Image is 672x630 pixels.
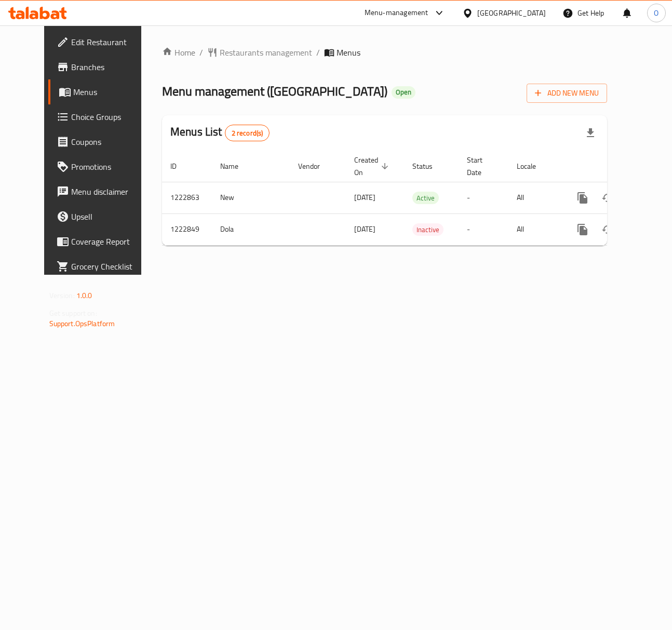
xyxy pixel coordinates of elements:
span: Inactive [412,224,443,236]
span: Menu disclaimer [71,185,148,198]
button: Change Status [595,185,620,210]
span: Upsell [71,210,148,223]
span: Created On [354,154,392,179]
span: Add New Menu [535,87,599,100]
div: [GEOGRAPHIC_DATA] [477,7,546,19]
span: Get support on: [49,306,97,320]
td: - [459,213,508,245]
li: / [199,46,203,59]
a: Upsell [48,204,156,229]
a: Edit Restaurant [48,30,156,55]
h2: Menus List [170,124,270,141]
div: Open [392,86,415,99]
a: Restaurants management [207,46,312,59]
a: Menu disclaimer [48,179,156,204]
span: Open [392,88,415,97]
td: Dola [212,213,290,245]
a: Choice Groups [48,104,156,129]
a: Coverage Report [48,229,156,254]
a: Menus [48,79,156,104]
td: - [459,182,508,213]
button: Change Status [595,217,620,242]
button: more [570,185,595,210]
td: All [508,182,562,213]
span: Restaurants management [220,46,312,59]
div: Inactive [412,223,443,236]
a: Home [162,46,195,59]
a: Promotions [48,154,156,179]
span: Coupons [71,136,148,148]
span: Status [412,160,446,172]
div: Export file [578,120,603,145]
span: Menus [73,86,148,98]
span: Choice Groups [71,111,148,123]
span: 2 record(s) [225,128,270,138]
span: Menus [337,46,360,59]
span: Branches [71,61,148,73]
span: Menu management ( [GEOGRAPHIC_DATA] ) [162,79,387,103]
span: [DATE] [354,222,375,236]
a: Grocery Checklist [48,254,156,279]
a: Support.OpsPlatform [49,317,115,330]
span: Grocery Checklist [71,260,148,273]
span: Promotions [71,160,148,173]
td: New [212,182,290,213]
div: Total records count [225,125,270,141]
span: [DATE] [354,191,375,204]
span: O [654,7,658,19]
span: Version: [49,289,75,302]
span: Edit Restaurant [71,36,148,48]
td: 1222849 [162,213,212,245]
span: Vendor [298,160,333,172]
a: Coupons [48,129,156,154]
td: 1222863 [162,182,212,213]
button: Add New Menu [527,84,607,103]
span: ID [170,160,190,172]
li: / [316,46,320,59]
span: Name [220,160,252,172]
td: All [508,213,562,245]
span: Active [412,192,439,204]
span: 1.0.0 [76,289,92,302]
a: Branches [48,55,156,79]
button: more [570,217,595,242]
nav: breadcrumb [162,46,607,59]
span: Coverage Report [71,235,148,248]
span: Locale [517,160,549,172]
span: Start Date [467,154,496,179]
div: Menu-management [365,7,428,19]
